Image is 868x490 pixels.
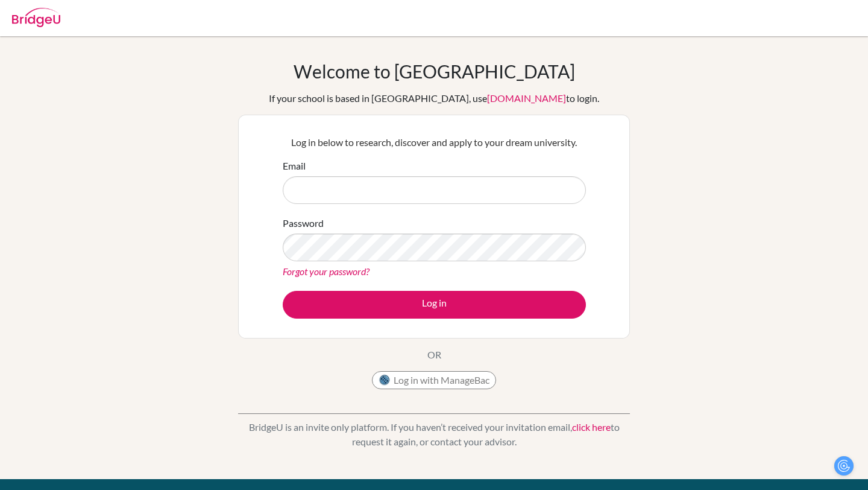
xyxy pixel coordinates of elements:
[572,421,611,433] a: click here
[283,291,586,319] button: Log in
[487,92,566,104] a: [DOMAIN_NAME]
[269,91,599,106] div: If your school is based in [GEOGRAPHIC_DATA], use to login.
[283,135,586,150] p: Log in below to research, discover and apply to your dream university.
[12,8,60,27] img: Bridge-U
[283,266,370,277] a: Forgot your password?
[372,371,496,389] button: Log in with ManageBac
[283,216,324,231] label: Password
[294,60,575,82] h1: Welcome to [GEOGRAPHIC_DATA]
[283,159,306,173] label: Email
[238,420,630,449] p: BridgeU is an invite only platform. If you haven’t received your invitation email, to request it ...
[427,348,441,362] p: OR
